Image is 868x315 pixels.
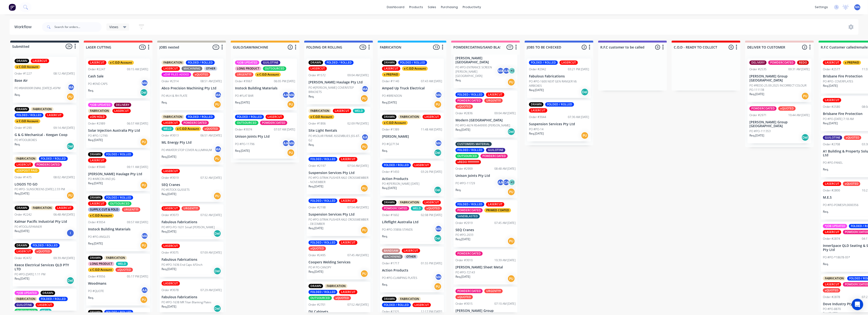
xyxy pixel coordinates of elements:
[35,163,62,167] div: POWDERCOATED
[455,142,492,146] div: CUSTOMERS MATERIAL
[508,179,516,186] div: + 1
[380,59,444,110] div: DRAWNFOLDED / ROLLEDLASERCUTx C.O.D Accountx PREPAIDOrder #114007:43 AM [DATE]Amped Up Truck Elec...
[88,165,105,169] div: Order #3040
[140,138,148,146] div: PU
[749,74,810,82] p: [PERSON_NAME] Group [GEOGRAPHIC_DATA]
[162,60,184,65] div: FABRICATION
[200,133,222,138] div: 06:51 AM [DATE]
[855,5,860,9] span: MA
[454,91,518,138] div: FOLDED / ROLLEDLASERCUTPOWDERCOATEDURGENT!!!!xQUOTEDOrder #283609:04 AM [DATE]Modern [GEOGRAPHIC_...
[434,186,442,194] div: Del
[382,186,397,190] p: Req. [DATE]
[88,129,148,133] p: Solar Injection Australia Pty Ltd
[749,67,767,71] div: Order #2535
[380,113,444,159] div: DRAWNFABRICATIONLASERCUTx C.O.D AccountOrder #138911:48 AM [DATE][PERSON_NAME]PO #Q27134MAReq.Del
[347,73,369,77] div: 09:04 AM [DATE]
[481,154,508,158] div: POWDERCOATED
[162,66,180,71] div: LASERCUT
[235,72,253,77] div: URGENT!!!!
[307,107,371,153] div: FABRICATIONLASERCUTWELDx C.O.D AccountOrder #180602:09 PM [DATE]Site Light RentalsPO #SOLAR FRAME...
[529,88,544,92] p: Req. [DATE]
[88,103,112,107] div: *JOB UPDATED
[455,167,473,171] div: Order #2909
[88,138,103,142] p: Req. [DATE]
[127,67,148,71] div: 09:15 AM [DATE]
[282,91,289,98] div: AA
[235,115,264,119] div: FOLDED / ROLLED
[235,66,261,71] div: LONG PRODUCT
[15,107,29,111] div: DRAWN
[435,140,442,147] div: MA
[162,148,212,152] p: PO #WATER STOP COVER ALLUMINIUM
[434,101,442,108] div: PU
[361,134,369,141] div: AA
[235,149,250,153] p: Req. [DATE]
[255,72,281,77] div: x C.O.D Account
[88,181,103,185] p: Req. [DATE]
[339,157,357,161] div: LASERCUT
[88,74,148,78] p: Cash Sale
[9,4,16,11] img: Factory
[193,72,210,77] div: xQUOTED
[88,121,105,126] div: Order #2989
[398,60,427,65] div: FOLDED / ROLLED
[287,101,295,108] div: PU
[823,117,854,121] p: PO #PO-[DATE] 7:18 AM
[581,132,589,139] div: PU
[88,158,106,163] div: LASERCUT
[274,127,295,132] div: 07:07 AM [DATE]
[559,60,578,65] div: LASERCUT
[749,120,810,128] p: [PERSON_NAME] Group [GEOGRAPHIC_DATA]
[88,60,106,65] div: LASERCUT
[347,121,369,126] div: 02:09 PM [DATE]
[382,127,399,132] div: Order #1389
[455,148,484,152] div: FOLDED / ROLLED
[380,161,444,196] div: FOLDED / ROLLEDLASERCUTOrder #145003:26 PM [DATE]Action ProductsPO #[PERSON_NAME] [DATE]Req.[DATE...
[361,85,369,92] div: MA
[112,109,131,113] div: LASERCUT
[282,140,289,147] div: AA
[527,59,591,98] div: FOLDED / ROLLEDLASERCUTOrder #294203:21 PM [DATE]Fabulous FabricationsPO #PO-1600 NEXT GEN RANGER...
[823,182,841,186] div: LASERCUT
[361,95,368,102] div: PU
[182,66,202,71] div: MACHINING
[843,60,861,65] div: x PREPAID
[288,140,295,147] div: MA
[823,84,838,88] p: Req. [DATE]
[15,187,65,191] p: PO #PO- SUNSCREENS [DATE] 2:33 PM
[86,59,150,98] div: LASERCUTx C.O.D AccountOrder #224709:15 AM [DATE]Cash SalePO #END CAPSMAReq.Del
[309,176,369,184] p: PO #PO-SITRAK PUSHER AXLE CROSSMEMBER - NOVEMBER
[749,106,777,111] div: POWDERCOATED
[823,79,853,84] p: PO #PO- COVERPLATES
[162,86,222,90] p: Abco Precision Machining Pty Ltd
[788,113,810,117] div: 10:44 AM [DATE]
[15,71,32,76] div: Order #1227
[788,67,810,71] div: 09:31 AM [DATE]
[162,133,179,138] div: Order #3013
[274,79,295,83] div: 06:05 PM [DATE]
[15,133,75,137] p: G & G Mechanical - Keegan Coop
[261,60,280,65] div: GUILOTINE
[309,66,327,71] div: LASERCUT
[402,66,428,71] div: x C.O.D Account
[160,167,224,202] div: LASERCUTOrder #301907:32 AM [DATE]SEQ CranesPO #STOCK GUSSETSReq.[DATE]PU
[15,113,43,117] div: FOLDED / ROLLED
[309,94,314,99] p: Req.
[309,184,323,189] p: Req. [DATE]
[162,169,180,173] div: LASERCUT
[160,59,224,110] div: FABRICATIONFOLDED / ROLLEDLASERCUTMACHININGOTHERxDXF FILES ADDEDxQUOTEDOrder #231408:51 AM [DATE]...
[455,56,516,64] p: [PERSON_NAME][GEOGRAPHIC_DATA]
[333,109,351,113] div: LASERCUT
[398,115,421,119] div: FABRICATION
[288,91,295,98] div: MA
[200,176,222,180] div: 07:32 AM [DATE]
[309,80,369,84] p: [PERSON_NAME] Haulage Pty Ltd
[421,79,442,83] div: 07:43 AM [DATE]
[508,67,516,74] div: + 1
[385,4,407,11] a: dashboard
[15,59,29,63] div: DRAWN
[455,98,483,103] div: POWDERCOATED
[382,66,400,71] div: LASERCUT
[749,113,767,117] div: Order #2971
[529,122,589,126] p: Suspension Services Pty Ltd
